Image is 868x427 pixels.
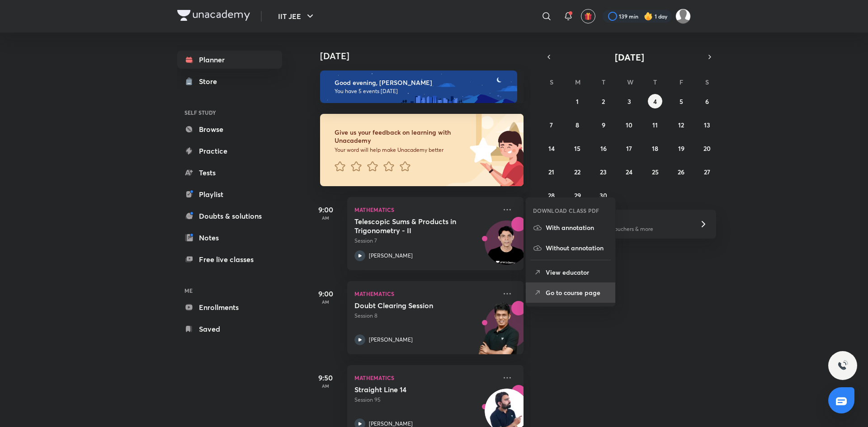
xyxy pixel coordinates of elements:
[335,146,467,154] p: Your word will help make Unacademy better
[627,97,631,106] abbr: September 3, 2025
[273,7,321,25] button: IIT JEE
[626,121,632,129] abbr: September 10, 2025
[335,88,509,95] p: You have 5 events [DATE]
[177,298,282,316] a: Enrollments
[177,185,282,203] a: Playlist
[652,168,659,176] abbr: September 25, 2025
[555,51,703,63] button: [DATE]
[584,12,592,20] img: avatar
[335,79,509,87] h6: Good evening, [PERSON_NAME]
[575,78,580,86] abbr: Monday
[354,288,496,299] p: Mathematics
[622,164,637,179] button: September 24, 2025
[177,283,282,298] h6: ME
[615,51,644,63] span: [DATE]
[177,229,282,247] a: Notes
[576,97,579,106] abbr: September 1, 2025
[354,372,496,383] p: Mathematics
[602,97,605,106] abbr: September 2, 2025
[679,97,683,106] abbr: September 5, 2025
[570,117,585,132] button: September 8, 2025
[703,144,711,153] abbr: September 20, 2025
[574,168,580,176] abbr: September 22, 2025
[177,250,282,268] a: Free live classes
[596,117,611,132] button: September 9, 2025
[674,117,689,132] button: September 12, 2025
[177,320,282,338] a: Saved
[704,121,710,129] abbr: September 13, 2025
[648,164,662,179] button: September 25, 2025
[652,144,658,153] abbr: September 18, 2025
[705,97,709,106] abbr: September 6, 2025
[307,215,344,221] p: AM
[626,144,632,153] abbr: September 17, 2025
[704,168,710,176] abbr: September 27, 2025
[570,141,585,155] button: September 15, 2025
[700,117,714,132] button: September 13, 2025
[354,385,467,394] h5: Straight Line 14
[546,223,608,232] p: With annotation
[622,117,637,132] button: September 10, 2025
[177,207,282,225] a: Doubts & solutions
[674,164,689,179] button: September 26, 2025
[354,217,467,235] h5: Telescopic Sums & Products in Trigonometry - II
[548,144,555,153] abbr: September 14, 2025
[177,10,250,23] a: Company Logo
[678,144,684,153] abbr: September 19, 2025
[307,372,344,383] h5: 9:50
[307,288,344,299] h5: 9:00
[177,72,282,90] a: Store
[700,164,714,179] button: September 27, 2025
[177,142,282,160] a: Practice
[546,288,608,297] p: Go to course page
[653,78,657,86] abbr: Thursday
[602,78,605,86] abbr: Tuesday
[581,9,595,23] button: avatar
[320,70,517,103] img: evening
[577,216,689,225] h6: Refer friends
[548,168,554,176] abbr: September 21, 2025
[644,12,653,21] img: streak
[705,78,709,86] abbr: Saturday
[652,121,658,129] abbr: September 11, 2025
[626,168,632,176] abbr: September 24, 2025
[648,117,662,132] button: September 11, 2025
[335,128,467,145] h6: Give us your feedback on learning with Unacademy
[596,188,611,202] button: September 30, 2025
[600,144,607,153] abbr: September 16, 2025
[675,9,691,24] img: Aayush Kumar Jha
[177,164,282,182] a: Tests
[177,51,282,69] a: Planner
[550,78,553,86] abbr: Sunday
[596,141,611,155] button: September 16, 2025
[369,336,413,344] p: [PERSON_NAME]
[700,141,714,155] button: September 20, 2025
[533,206,599,215] h6: DOWNLOAD CLASS PDF
[574,191,581,200] abbr: September 29, 2025
[177,120,282,138] a: Browse
[627,78,633,86] abbr: Wednesday
[307,383,344,389] p: AM
[307,204,344,215] h5: 9:00
[548,191,555,200] abbr: September 28, 2025
[622,141,637,155] button: September 17, 2025
[369,252,413,260] p: [PERSON_NAME]
[570,188,585,202] button: September 29, 2025
[320,51,533,61] h4: [DATE]
[177,10,250,21] img: Company Logo
[485,225,528,269] img: Avatar
[544,117,559,132] button: September 7, 2025
[177,105,282,120] h6: SELF STUDY
[354,237,496,245] p: Session 7
[596,164,611,179] button: September 23, 2025
[648,141,662,155] button: September 18, 2025
[439,114,524,186] img: feedback_image
[622,94,637,108] button: September 3, 2025
[546,267,608,277] p: View educator
[653,97,657,106] abbr: September 4, 2025
[546,243,608,253] p: Without annotation
[354,204,496,215] p: Mathematics
[679,78,683,86] abbr: Friday
[570,164,585,179] button: September 22, 2025
[354,396,496,404] p: Session 95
